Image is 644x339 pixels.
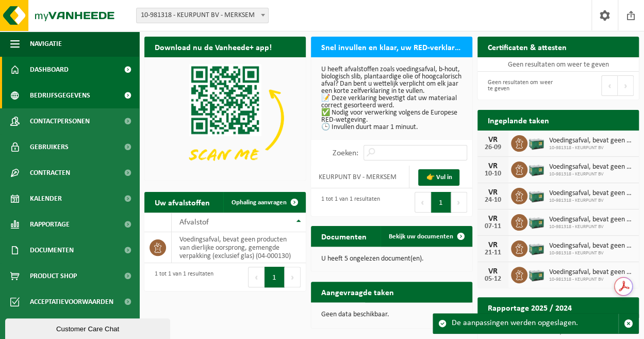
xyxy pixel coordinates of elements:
[381,226,471,247] a: Bekijk uw documenten
[549,224,634,230] span: 10-981318 - KEURPUNT BV
[144,37,282,57] h2: Download nu de Vanheede+ app!
[483,197,503,204] div: 24-10
[431,192,451,213] button: 1
[321,311,462,318] p: Geen data beschikbaar.
[30,289,113,315] span: Acceptatievoorwaarden
[223,192,305,213] a: Ophaling aanvragen
[311,166,409,188] td: KEURPUNT BV - MERKSEM
[483,170,503,177] div: 10-10
[483,188,503,197] div: VR
[30,212,70,237] span: Rapportage
[549,137,634,145] span: Voedingsafval, bevat geen producten van dierlijke oorsprong, gemengde verpakking...
[451,192,467,213] button: Next
[150,266,213,288] div: 1 tot 1 van 1 resultaten
[137,8,268,23] span: 10-981318 - KEURPUNT BV - MERKSEM
[527,265,545,283] img: PB-LB-0680-HPE-GN-01
[316,191,380,214] div: 1 tot 1 van 1 resultaten
[144,192,220,212] h2: Uw afvalstoffen
[549,189,634,198] span: Voedingsafval, bevat geen producten van dierlijke oorsprong, gemengde verpakking...
[248,267,265,287] button: Previous
[30,186,62,212] span: Kalender
[333,149,358,157] label: Zoeken:
[179,218,209,227] span: Afvalstof
[618,75,634,96] button: Next
[483,276,503,283] div: 05-12
[30,31,62,57] span: Navigatie
[549,171,634,177] span: 10-981318 - KEURPUNT BV
[311,282,404,302] h2: Aangevraagde taken
[527,239,545,256] img: PB-LB-0680-HPE-GN-01
[144,57,306,179] img: Download de VHEPlus App
[30,83,90,108] span: Bedrijfsgegevens
[483,223,503,230] div: 07-11
[483,241,503,249] div: VR
[483,249,503,256] div: 21-11
[477,110,559,130] h2: Ingeplande taken
[30,57,69,83] span: Dashboard
[549,163,634,171] span: Voedingsafval, bevat geen producten van dierlijke oorsprong, gemengde verpakking...
[483,74,553,97] div: Geen resultaten om weer te geven
[30,108,90,134] span: Contactpersonen
[285,267,301,287] button: Next
[311,226,377,246] h2: Documenten
[483,267,503,276] div: VR
[483,215,503,223] div: VR
[549,242,634,250] span: Voedingsafval, bevat geen producten van dierlijke oorsprong, gemengde verpakking...
[136,8,269,23] span: 10-981318 - KEURPUNT BV - MERKSEM
[321,255,462,263] p: U heeft 5 ongelezen document(en).
[483,144,503,151] div: 26-09
[527,160,545,177] img: PB-LB-0680-HPE-GN-01
[311,37,472,57] h2: Snel invullen en klaar, uw RED-verklaring voor 2025
[483,162,503,170] div: VR
[30,160,70,186] span: Contracten
[389,233,453,240] span: Bekijk uw documenten
[30,237,74,263] span: Documenten
[5,316,172,339] iframe: chat widget
[477,297,582,317] h2: Rapportage 2025 / 2024
[549,145,634,151] span: 10-981318 - KEURPUNT BV
[321,66,462,131] p: U heeft afvalstoffen zoals voedingsafval, b-hout, biologisch slib, plantaardige olie of hoogcalor...
[418,169,459,186] a: 👉 Vul in
[527,134,545,151] img: PB-LB-0680-HPE-GN-01
[527,186,545,204] img: PB-LB-0680-HPE-GN-01
[415,192,431,213] button: Previous
[549,250,634,256] span: 10-981318 - KEURPUNT BV
[232,199,287,206] span: Ophaling aanvragen
[477,37,577,57] h2: Certificaten & attesten
[30,263,77,289] span: Product Shop
[172,232,306,263] td: voedingsafval, bevat geen producten van dierlijke oorsprong, gemengde verpakking (exclusief glas)...
[265,267,285,287] button: 1
[549,198,634,204] span: 10-981318 - KEURPUNT BV
[483,136,503,144] div: VR
[452,314,618,333] div: De aanpassingen werden opgeslagen.
[549,216,634,224] span: Voedingsafval, bevat geen producten van dierlijke oorsprong, gemengde verpakking...
[601,75,618,96] button: Previous
[549,268,634,277] span: Voedingsafval, bevat geen producten van dierlijke oorsprong, gemengde verpakking...
[30,134,69,160] span: Gebruikers
[477,57,639,72] td: Geen resultaten om weer te geven
[549,277,634,283] span: 10-981318 - KEURPUNT BV
[527,213,545,230] img: PB-LB-0680-HPE-GN-01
